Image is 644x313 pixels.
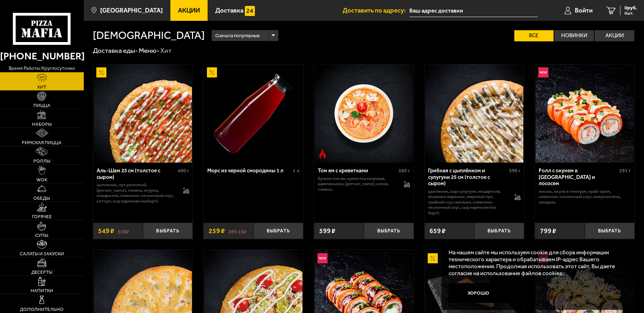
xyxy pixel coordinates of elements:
button: Выбрать [474,223,524,239]
span: Римская пицца [22,140,62,145]
button: Выбрать [585,223,635,239]
span: 291 г [619,168,631,174]
div: Морс из черной смородины 1 л [207,167,291,174]
img: Акционный [96,67,106,77]
span: 259 ₽ [209,228,225,234]
a: АкционныйАль-Шам 25 см (толстое с сыром) [93,64,193,163]
img: Том ям с креветками [315,64,413,163]
span: Акции [178,7,200,14]
span: Войти [575,7,593,14]
div: Грибная с цыплёнком и сулугуни 25 см (толстое с сыром) [428,167,507,187]
a: Доставка еды- [93,47,138,55]
span: 0 руб. [625,6,637,10]
button: Выбрать [253,223,303,239]
label: Акции [595,30,634,41]
div: Аль-Шам 25 см (толстое с сыром) [97,167,176,180]
img: Ролл с окунем в темпуре и лососем [536,64,634,163]
span: 549 ₽ [98,228,114,234]
input: Ваш адрес доставки [409,4,538,17]
label: Новинки [554,30,594,41]
span: Наборы [32,122,52,127]
p: бульон том ям, креветка тигровая, шампиньоны, [PERSON_NAME], кинза, сливки. [318,176,397,192]
span: Салаты и закуски [20,252,64,256]
span: WOK [37,178,47,182]
div: Том ям с креветками [318,167,397,174]
span: Сначала популярные [215,29,260,42]
div: Ролл с окунем в [GEOGRAPHIC_DATA] и лососем [539,167,618,187]
span: Обеды [33,196,50,201]
span: Доставка [215,7,243,14]
img: Акционный [428,253,438,263]
img: Акционный [207,67,217,77]
span: Пицца [33,103,50,108]
span: 659 ₽ [429,228,446,234]
label: Все [514,30,554,41]
img: Грибная с цыплёнком и сулугуни 25 см (толстое с сыром) [425,64,524,163]
button: Хорошо [449,283,509,303]
span: Доставить по адресу: [343,7,409,14]
a: АкционныйМорс из черной смородины 1 л [203,64,303,163]
span: 799 ₽ [540,228,556,234]
img: Аль-Шам 25 см (толстое с сыром) [94,64,192,163]
span: [GEOGRAPHIC_DATA] [100,7,163,14]
span: Супы [35,233,48,238]
span: Дополнительно [20,307,64,312]
p: На нашем сайте мы используем cookie для сбора информации технического характера и обрабатываем IP... [449,249,624,277]
span: 599 ₽ [319,228,336,234]
h1: [DEMOGRAPHIC_DATA] [93,30,205,41]
s: 289.15 ₽ [228,228,247,234]
button: Выбрать [143,223,193,239]
s: 618 ₽ [118,228,129,234]
span: 590 г [509,168,521,174]
img: Новинка [317,253,328,263]
span: Горячее [32,214,52,219]
img: Острое блюдо [317,149,328,159]
a: Грибная с цыплёнком и сулугуни 25 см (толстое с сыром) [425,64,524,163]
a: Острое блюдоТом ям с креветками [314,64,414,163]
p: цыпленок, сыр сулугуни, моцарелла, вешенки жареные, жареный лук, грибной соус Жюльен, сливочно-че... [428,189,507,215]
img: Морс из черной смородины 1 л [204,64,303,163]
div: Хит [160,46,171,55]
span: Роллы [33,159,50,164]
img: 15daf4d41897b9f0e9f617042186c801.svg [245,6,255,16]
span: 0 шт. [625,11,637,15]
button: Выбрать [364,223,413,239]
p: лосось, окунь в темпуре, краб-крем, сливочно-чесночный соус, микрозелень, миндаль. [539,189,631,205]
a: НовинкаРолл с окунем в темпуре и лососем [535,64,635,163]
img: Новинка [538,67,548,77]
a: Меню- [139,47,159,55]
p: цыпленок, лук репчатый, [PERSON_NAME], томаты, огурец, моцарелла, сливочно-чесночный соус, кетчуп... [97,182,176,204]
span: 1 л [293,168,299,174]
span: 360 г [399,168,410,174]
span: Напитки [31,288,53,293]
span: Хит [37,85,46,90]
span: Десерты [31,270,53,275]
span: 490 г [178,168,189,174]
